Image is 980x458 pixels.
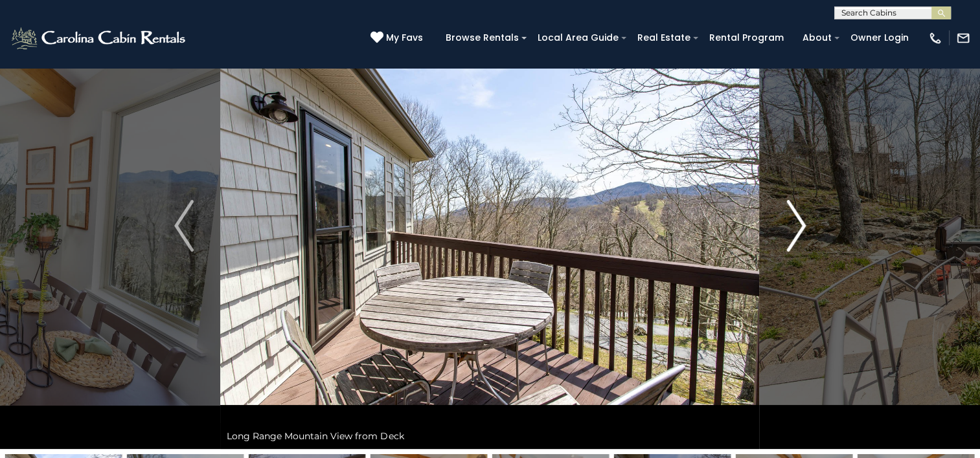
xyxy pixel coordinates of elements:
[370,31,426,45] a: My Favs
[10,25,189,51] img: White-1-2.png
[220,423,759,449] div: Long Range Mountain View from Deck
[928,31,942,45] img: phone-regular-white.png
[174,200,194,252] img: arrow
[844,28,915,48] a: Owner Login
[439,28,525,48] a: Browse Rentals
[786,200,806,252] img: arrow
[760,3,832,449] button: Next
[148,3,220,449] button: Previous
[956,31,970,45] img: mail-regular-white.png
[531,28,625,48] a: Local Area Guide
[703,28,790,48] a: Rental Program
[796,28,838,48] a: About
[631,28,697,48] a: Real Estate
[386,31,423,45] span: My Favs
